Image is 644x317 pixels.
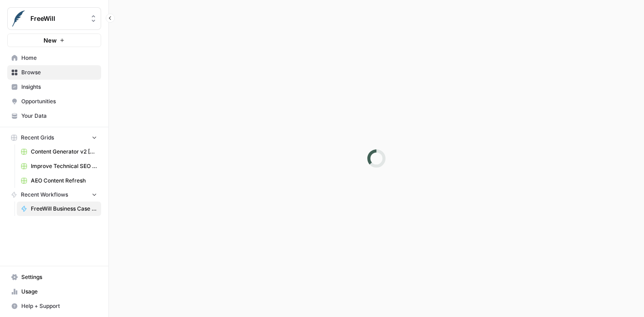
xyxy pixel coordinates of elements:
[21,112,97,120] span: Your Data
[7,284,101,299] a: Usage
[7,270,101,284] a: Settings
[31,148,97,156] span: Content Generator v2 [DRAFT] Test
[21,302,97,310] span: Help + Support
[17,159,101,173] a: Improve Technical SEO for Page
[21,191,68,199] span: Recent Workflows
[7,51,101,65] a: Home
[7,131,101,144] button: Recent Grids
[21,97,97,106] span: Opportunities
[7,188,101,202] button: Recent Workflows
[31,177,97,185] span: AEO Content Refresh
[21,68,97,77] span: Browse
[21,54,97,62] span: Home
[7,7,101,30] button: Workspace: FreeWill
[17,202,101,216] a: FreeWill Business Case Generator v2
[7,299,101,313] button: Help + Support
[44,36,57,45] span: New
[10,10,27,27] img: FreeWill Logo
[7,65,101,80] a: Browse
[30,14,85,23] span: FreeWill
[7,94,101,109] a: Opportunities
[21,134,54,142] span: Recent Grids
[31,162,97,170] span: Improve Technical SEO for Page
[7,34,101,47] button: New
[21,288,97,296] span: Usage
[21,273,97,281] span: Settings
[7,80,101,94] a: Insights
[7,109,101,123] a: Your Data
[31,205,97,213] span: FreeWill Business Case Generator v2
[17,173,101,188] a: AEO Content Refresh
[17,144,101,159] a: Content Generator v2 [DRAFT] Test
[21,83,97,91] span: Insights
